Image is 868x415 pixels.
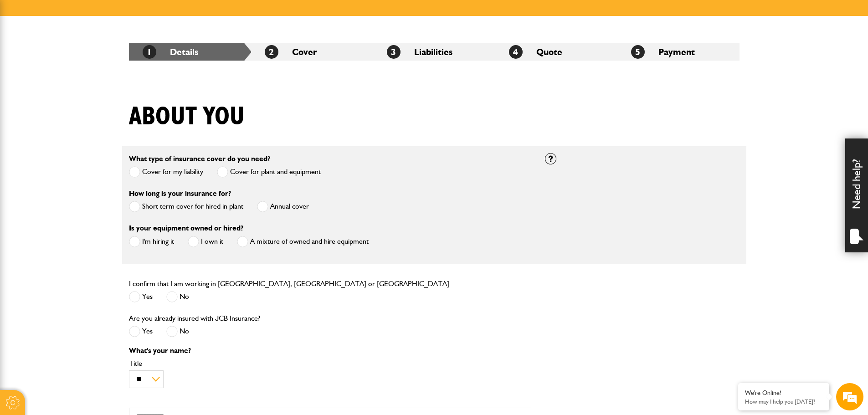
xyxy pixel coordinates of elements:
li: Cover [251,43,373,61]
li: Quote [495,43,617,61]
label: Yes [129,326,153,337]
label: How long is your insurance for? [129,190,231,197]
span: 5 [631,45,645,59]
span: 1 [143,45,156,59]
label: A mixture of owned and hire equipment [237,236,369,247]
label: I confirm that I am working in [GEOGRAPHIC_DATA], [GEOGRAPHIC_DATA] or [GEOGRAPHIC_DATA] [129,280,449,287]
label: I'm hiring it [129,236,174,247]
li: Details [129,43,251,61]
li: Payment [617,43,740,61]
label: I own it [188,236,223,247]
label: Short term cover for hired in plant [129,201,243,212]
label: Yes [129,291,153,302]
label: Cover for plant and equipment [217,166,321,178]
label: Cover for my liability [129,166,203,178]
span: 2 [265,45,278,59]
label: No [166,326,189,337]
div: We're Online! [745,389,822,397]
div: Need help? [845,138,868,252]
label: Title [129,360,531,367]
span: 3 [387,45,401,59]
li: Liabilities [373,43,495,61]
label: What type of insurance cover do you need? [129,155,270,163]
p: What's your name? [129,347,531,354]
label: Annual cover [257,201,309,212]
span: 4 [509,45,523,59]
h1: About you [129,102,245,132]
p: How may I help you today? [745,398,822,405]
label: No [166,291,189,302]
label: Is your equipment owned or hired? [129,225,243,232]
label: Are you already insured with JCB Insurance? [129,315,260,322]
